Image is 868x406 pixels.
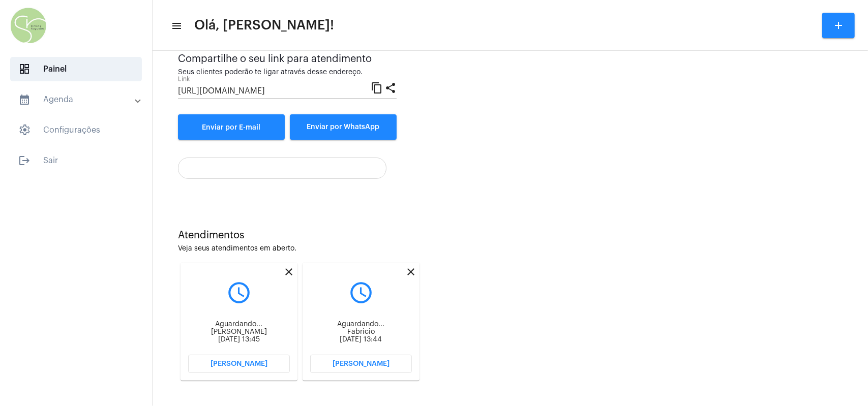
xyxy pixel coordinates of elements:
mat-icon: share [384,81,397,93]
mat-icon: sidenav icon [18,93,31,106]
span: sidenav icon [18,63,31,75]
mat-panel-title: Agenda [18,93,136,106]
div: Fabricio [310,328,412,336]
div: Veja seus atendimentos em aberto. [178,245,843,253]
mat-icon: add [832,19,845,32]
mat-icon: content_copy [371,81,383,93]
span: Enviar por WhatsApp [307,123,380,131]
div: Compartilhe o seu link para atendimento [178,53,397,65]
span: sidenav icon [18,124,31,136]
span: [PERSON_NAME] [211,360,267,367]
span: Enviar por E-mail [202,124,261,131]
div: [PERSON_NAME] [188,328,290,336]
div: [DATE] 13:44 [310,336,412,343]
img: 6c98f6a9-ac7b-6380-ee68-2efae92deeed.jpg [8,5,49,46]
button: [PERSON_NAME] [188,355,290,373]
button: [PERSON_NAME] [310,355,412,373]
mat-icon: query_builder [310,280,412,305]
span: Sair [10,148,142,173]
span: Olá, [PERSON_NAME]! [194,17,334,34]
mat-icon: query_builder [188,280,290,305]
mat-icon: sidenav icon [18,154,31,167]
mat-expansion-panel-header: sidenav iconAgenda [6,87,152,112]
div: Seus clientes poderão te ligar através desse endereço. [178,69,397,76]
mat-icon: close [283,266,295,278]
div: Atendimentos [178,230,843,241]
button: Enviar por WhatsApp [290,114,397,140]
span: Configurações [10,118,142,142]
a: Enviar por E-mail [178,114,285,140]
div: [DATE] 13:45 [188,336,290,343]
span: [PERSON_NAME] [333,360,390,367]
mat-icon: close [405,266,417,278]
div: Aguardando... [188,321,290,328]
div: Aguardando... [310,321,412,328]
mat-icon: sidenav icon [171,20,181,32]
span: Painel [10,57,142,81]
